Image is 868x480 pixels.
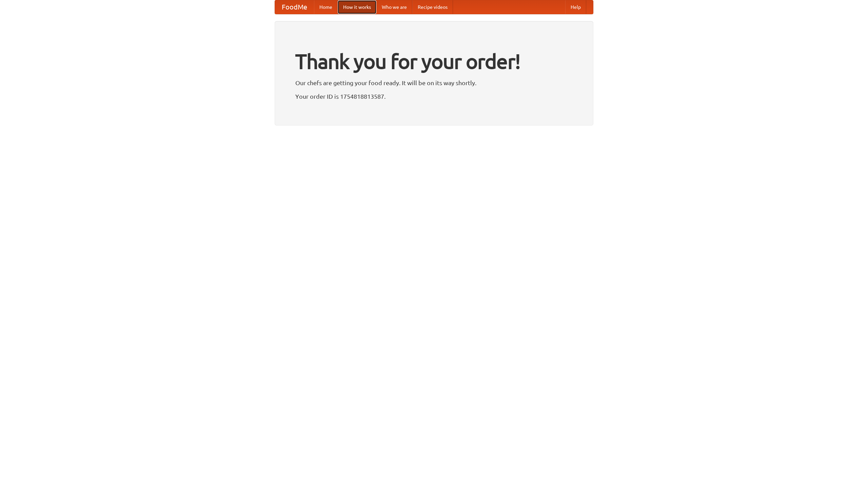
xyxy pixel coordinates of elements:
[338,0,376,14] a: How it works
[295,45,573,78] h1: Thank you for your order!
[412,0,453,14] a: Recipe videos
[314,0,338,14] a: Home
[376,0,412,14] a: Who we are
[565,0,586,14] a: Help
[275,0,314,14] a: FoodMe
[295,78,573,88] p: Our chefs are getting your food ready. It will be on its way shortly.
[295,91,573,101] p: Your order ID is 1754818813587.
